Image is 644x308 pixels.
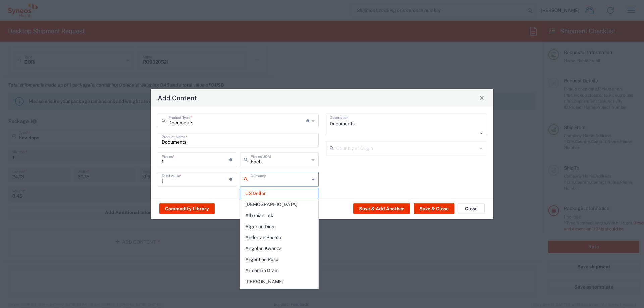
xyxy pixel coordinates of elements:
button: Close [458,203,485,214]
span: [DEMOGRAPHIC_DATA] [240,199,318,210]
span: Albanian Lek [240,210,318,221]
span: Armenian Dram [240,265,318,276]
span: Australian Dollar [240,287,318,298]
span: [PERSON_NAME] [240,276,318,287]
button: Close [477,93,486,102]
button: Save & Add Another [353,203,410,214]
span: Algerian Dinar [240,222,318,232]
span: Argentine Peso [240,254,318,265]
button: Save & Close [414,203,454,214]
h4: Add Content [158,93,197,103]
button: Commodity Library [159,203,215,214]
span: Angolan Kwanza [240,243,318,254]
span: Andorran Peseta [240,232,318,243]
span: US Dollar [240,188,318,199]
